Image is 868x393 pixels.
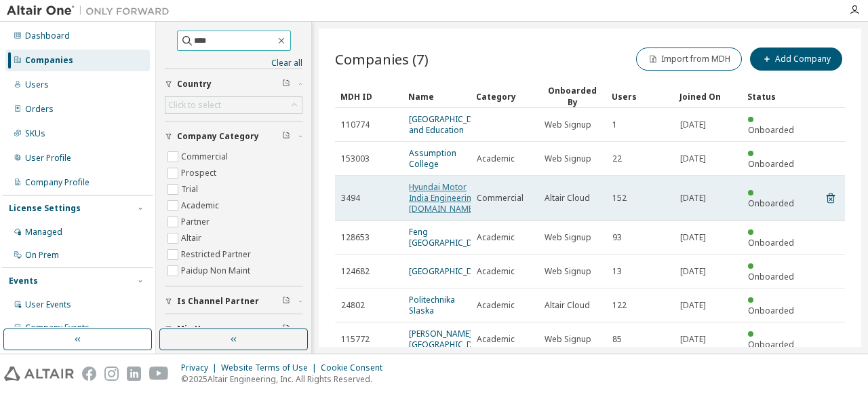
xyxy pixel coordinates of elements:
[477,153,515,164] span: Academic
[165,58,302,69] a: Clear all
[127,367,141,381] img: linkedin.svg
[177,324,220,335] span: Min Users
[4,367,74,381] img: altair_logo.svg
[545,266,591,277] span: Web Signup
[340,86,397,107] div: MDH ID
[747,86,804,107] div: Status
[748,124,794,136] span: Onboarded
[680,193,706,204] span: [DATE]
[408,86,465,107] div: Name
[282,79,290,90] span: Clear filter
[177,296,259,307] span: Is Channel Partner
[750,48,842,71] button: Add Company
[181,263,253,279] label: Paidup Non Maint
[545,119,591,130] span: Web Signup
[679,86,736,107] div: Joined On
[9,203,81,214] div: License Settings
[181,181,201,198] label: Trial
[545,153,591,164] span: Web Signup
[25,250,59,261] div: On Prem
[612,232,622,243] span: 93
[341,193,360,204] span: 3494
[341,153,370,164] span: 153003
[545,300,590,311] span: Altair Cloud
[477,300,515,311] span: Academic
[177,79,212,90] span: Country
[477,334,515,345] span: Academic
[409,328,490,350] a: [PERSON_NAME][GEOGRAPHIC_DATA]
[748,158,794,170] span: Onboarded
[477,266,515,277] span: Academic
[181,214,212,230] label: Partner
[476,86,533,107] div: Category
[680,266,706,277] span: [DATE]
[177,131,259,142] span: Company Category
[545,232,591,243] span: Web Signup
[181,165,219,181] label: Prospect
[25,227,62,238] div: Managed
[545,334,591,345] span: Web Signup
[221,362,321,373] div: Website Terms of Use
[25,177,90,188] div: Company Profile
[680,153,706,164] span: [DATE]
[612,300,627,311] span: 122
[335,50,429,69] span: Companies (7)
[748,198,794,209] span: Onboarded
[25,322,90,333] div: Company Events
[282,324,290,335] span: Clear filter
[181,373,391,385] p: © 2025 Altair Engineering, Inc. All Rights Reserved.
[612,153,622,164] span: 22
[181,230,204,246] label: Altair
[409,226,490,248] a: Feng [GEOGRAPHIC_DATA]
[636,48,742,71] button: Import from MDH
[409,294,455,316] a: Politechnika Slaska
[181,246,254,263] label: Restricted Partner
[680,119,706,130] span: [DATE]
[477,232,515,243] span: Academic
[25,104,54,115] div: Orders
[25,55,73,66] div: Companies
[680,334,706,345] span: [DATE]
[748,339,794,350] span: Onboarded
[544,85,601,108] div: Onboarded By
[165,97,302,113] div: Click to select
[341,300,365,311] span: 24802
[149,367,169,381] img: youtube.svg
[181,362,221,373] div: Privacy
[181,149,231,165] label: Commercial
[165,69,302,99] button: Country
[341,119,370,130] span: 110774
[409,147,456,170] a: Assumption College
[748,237,794,248] span: Onboarded
[341,266,370,277] span: 124682
[477,193,524,204] span: Commercial
[748,305,794,316] span: Onboarded
[612,193,627,204] span: 152
[748,271,794,282] span: Onboarded
[282,296,290,307] span: Clear filter
[82,367,96,381] img: facebook.svg
[612,119,617,130] span: 1
[25,299,71,310] div: User Events
[680,300,706,311] span: [DATE]
[104,367,119,381] img: instagram.svg
[612,86,669,107] div: Users
[545,193,590,204] span: Altair Cloud
[409,113,490,136] a: [GEOGRAPHIC_DATA] and Education
[409,265,490,277] a: [GEOGRAPHIC_DATA]
[25,79,49,90] div: Users
[612,334,622,345] span: 85
[341,334,370,345] span: 115772
[165,121,302,151] button: Company Category
[165,286,302,316] button: Is Channel Partner
[25,153,71,164] div: User Profile
[168,100,221,111] div: Click to select
[25,128,45,139] div: SKUs
[341,232,370,243] span: 128653
[7,4,176,18] img: Altair One
[321,362,391,373] div: Cookie Consent
[680,232,706,243] span: [DATE]
[409,181,477,214] a: Hyundai Motor India Engineering [DOMAIN_NAME].
[25,31,70,41] div: Dashboard
[282,131,290,142] span: Clear filter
